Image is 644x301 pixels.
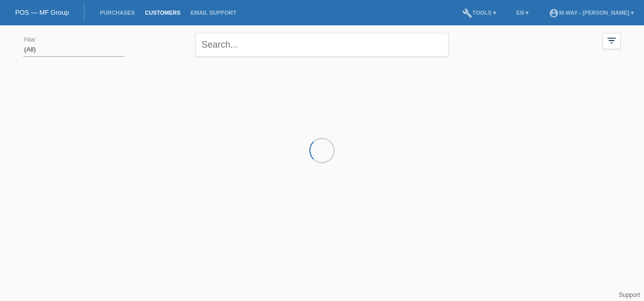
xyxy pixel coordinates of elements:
i: filter_list [606,35,617,46]
a: buildTools ▾ [457,10,501,16]
a: Email Support [185,10,241,16]
a: account_circlem-way - [PERSON_NAME] ▾ [544,10,639,16]
a: Purchases [95,10,140,16]
input: Search... [195,33,449,57]
i: account_circle [549,8,559,18]
a: Support [619,291,640,298]
a: EN ▾ [511,10,534,16]
i: build [462,8,472,18]
a: Customers [140,10,185,16]
a: POS — MF Group [15,9,69,16]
